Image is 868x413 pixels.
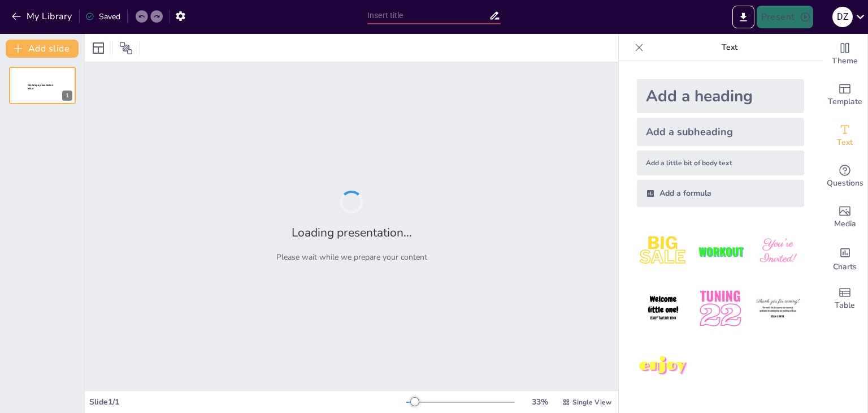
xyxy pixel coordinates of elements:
img: 1.jpeg [637,225,689,278]
div: Add images, graphics, shapes or video [822,197,867,238]
span: Media [834,218,856,230]
span: Sendsteps presentation editor [28,84,53,90]
img: 7.jpeg [637,340,689,393]
div: Add a formula [637,180,804,207]
div: Add a little bit of body text [637,150,804,175]
button: Add slide [6,40,79,58]
div: Add a heading [637,79,804,113]
button: Present [757,6,813,28]
img: 5.jpeg [694,282,747,335]
span: Table [835,299,855,312]
img: 6.jpeg [752,282,804,335]
div: Add charts and graphs [822,238,867,278]
p: Text [648,34,811,61]
span: Questions [827,177,863,190]
div: Saved [85,11,120,22]
span: Single View [572,398,611,407]
div: Add a table [822,278,867,319]
div: 33 % [526,397,553,407]
div: Add ready made slides [822,75,867,115]
button: Export to PowerPoint [732,6,754,28]
span: Position [119,41,133,55]
span: Text [837,136,853,149]
button: My Library [8,7,77,25]
img: 4.jpeg [637,282,689,335]
div: Layout [89,39,107,57]
img: 2.jpeg [694,225,747,278]
h2: Loading presentation... [292,225,412,240]
div: Add text boxes [822,115,867,156]
div: 1 [9,67,76,104]
span: Template [828,96,862,108]
button: d Z [832,6,853,28]
p: Please wait while we prepare your content [276,252,427,263]
div: Get real-time input from your audience [822,156,867,197]
div: d Z [832,7,853,27]
input: Insert title [367,7,489,24]
span: Theme [832,55,858,67]
div: Slide 1 / 1 [89,397,406,407]
div: Change the overall theme [822,34,867,75]
div: 1 [62,91,72,101]
div: Add a subheading [637,118,804,146]
img: 3.jpeg [752,225,804,278]
span: Charts [833,261,857,273]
